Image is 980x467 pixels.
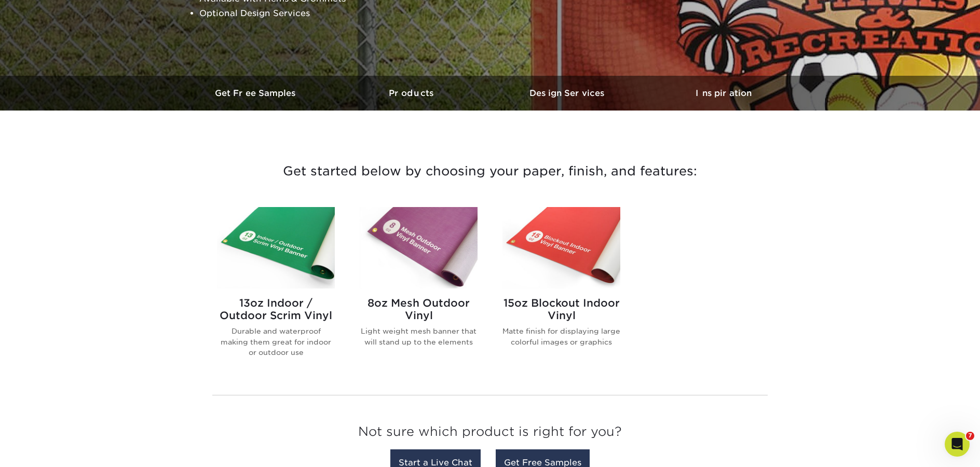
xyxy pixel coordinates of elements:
a: 13oz Indoor / Outdoor Scrim Vinyl Banners 13oz Indoor / Outdoor Scrim Vinyl Durable and waterproo... [217,207,335,374]
h3: Products [334,88,490,98]
h3: Get Free Samples [179,88,334,98]
a: Get Free Samples [179,76,334,111]
a: 8oz Mesh Outdoor Vinyl Banners 8oz Mesh Outdoor Vinyl Light weight mesh banner that will stand up... [360,207,478,374]
span: 7 [966,432,974,440]
h3: Get started below by choosing your paper, finish, and features: [186,148,794,195]
iframe: Intercom live chat [945,432,970,457]
h2: 15oz Blockout Indoor Vinyl [502,297,620,322]
h2: 13oz Indoor / Outdoor Scrim Vinyl [217,297,335,322]
h3: Design Services [490,88,646,98]
img: 8oz Mesh Outdoor Vinyl Banners [360,207,478,289]
h2: 8oz Mesh Outdoor Vinyl [360,297,478,322]
a: Design Services [490,76,646,111]
a: 15oz Blockout Indoor Vinyl Banners 15oz Blockout Indoor Vinyl Matte finish for displaying large c... [502,207,620,374]
h3: Not sure which product is right for you? [212,416,768,452]
p: Light weight mesh banner that will stand up to the elements [360,326,478,347]
p: Durable and waterproof making them great for indoor or outdoor use [217,326,335,358]
li: Optional Design Services [199,6,451,21]
img: 15oz Blockout Indoor Vinyl Banners [502,207,620,289]
a: Products [334,76,490,111]
p: Matte finish for displaying large colorful images or graphics [502,326,620,347]
h3: Inspiration [646,88,801,98]
img: 13oz Indoor / Outdoor Scrim Vinyl Banners [217,207,335,289]
a: Inspiration [646,76,801,111]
